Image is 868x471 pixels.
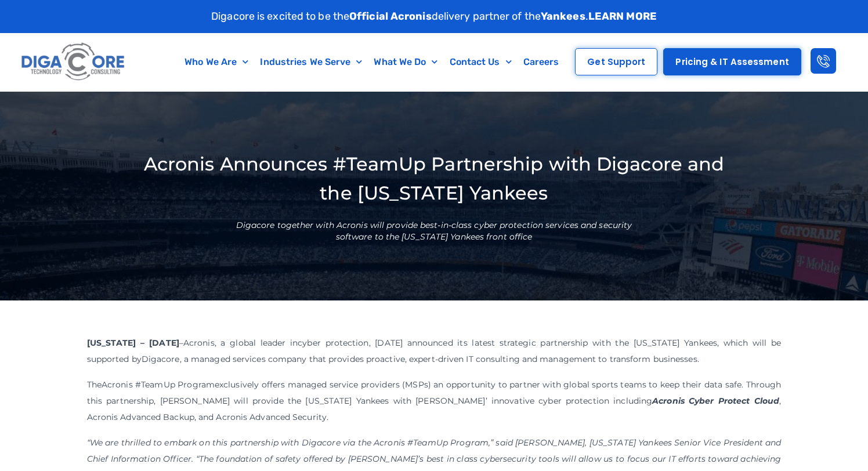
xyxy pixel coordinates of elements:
[652,396,779,406] strong: Acronis Cyber Protect Cloud
[175,49,570,75] nav: Menu
[541,10,585,23] strong: Yankees
[588,10,657,23] a: LEARN MORE
[211,9,657,24] p: Digacore is excited to be the delivery partner of the .
[236,220,632,242] em: Digacore together with Acronis will provide best-in-class cyber protection services and security ...
[102,379,215,390] a: Acronis #TeamUp Program
[587,57,645,66] span: Get Support
[368,49,443,75] a: What We Do
[132,150,736,208] h1: Acronis Announces #TeamUp Partnership with Digacore and the [US_STATE] Yankees
[183,338,215,348] a: Acronis
[179,49,254,75] a: Who We Are
[349,10,432,23] strong: Official Acronis
[254,49,368,75] a: Industries We Serve
[663,48,801,75] a: Pricing & IT Assessment
[19,39,128,85] img: Digacore logo 1
[575,48,657,75] a: Get Support
[444,49,518,75] a: Contact Us
[675,57,789,66] span: Pricing & IT Assessment
[298,338,368,348] a: cyber protection
[87,338,179,348] strong: [US_STATE] – [DATE]
[87,338,782,364] span: – , a global leader in , [DATE] announced its latest strategic partnership with the [US_STATE] Ya...
[518,49,565,75] a: Careers
[87,379,782,422] span: The exclusively offers managed service providers (MSPs) an opportunity to partner with global spo...
[142,354,180,364] a: Digacore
